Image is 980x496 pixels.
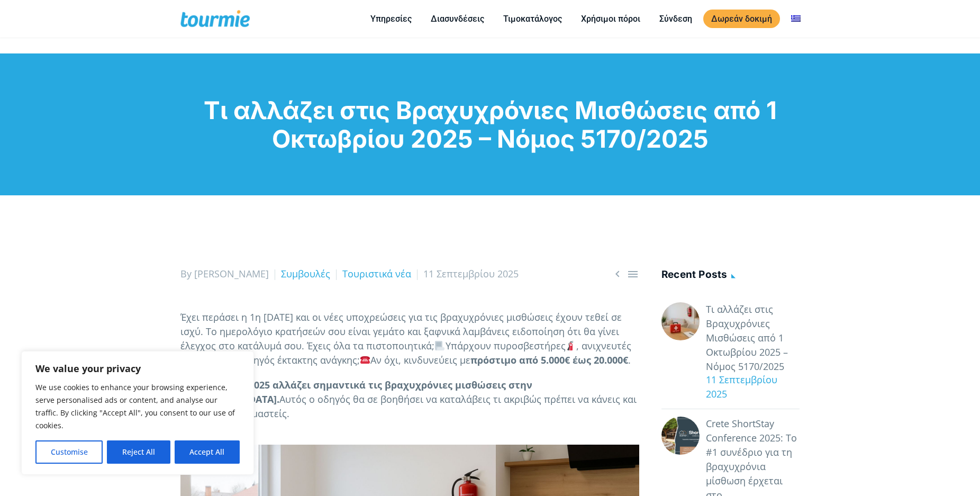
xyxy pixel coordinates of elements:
[423,12,492,25] a: Διασυνδέσεις
[611,267,624,281] span: Previous post
[35,381,240,432] p: We use cookies to enhance your browsing experience, serve personalised ads or content, and analys...
[651,12,700,25] a: Σύνδεση
[706,302,800,374] a: Τι αλλάζει στις Βραχυχρόνιες Μισθώσεις από 1 Οκτωβρίου 2025 – Νόμος 5170/2025
[495,12,570,25] a: Τιμοκατάλογος
[180,310,639,367] p: Έχει περάσει η 1η [DATE] και οι νέες υποχρεώσεις για τις βραχυχρόνιες μισθώσεις έχουν τεθεί σε ισ...
[470,354,628,366] strong: πρόστιμο από 5.000€ έως 20.000€
[180,378,532,405] strong: Ο Νόμος 5170/2025 αλλάζει σημαντικά τις βραχυχρόνιες μισθώσεις στην [GEOGRAPHIC_DATA].
[35,440,103,464] button: Customise
[703,10,780,28] a: Δωρεάν δοκιμή
[700,373,800,401] div: 11 Σεπτεμβρίου 2025
[175,440,240,464] button: Accept All
[107,440,170,464] button: Reject All
[423,267,519,280] span: 11 Σεπτεμβρίου 2025
[180,267,269,280] span: By [PERSON_NAME]
[281,267,330,280] a: Συμβουλές
[661,267,800,284] h4: Recent posts
[342,267,411,280] a: Τουριστικά νέα
[362,12,420,25] a: Υπηρεσίες
[627,267,639,281] a: 
[180,378,639,421] p: Αυτός ο οδηγός θα σε βοηθήσει να καταλάβεις τι ακριβώς πρέπει να κάνεις και πώς να προετοιμαστείς.
[611,267,624,281] a: 
[573,12,648,25] a: Χρήσιμοι πόροι
[180,96,800,153] h1: Τι αλλάζει στις Βραχυχρόνιες Μισθώσεις από 1 Οκτωβρίου 2025 – Νόμος 5170/2025
[35,362,240,375] p: We value your privacy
